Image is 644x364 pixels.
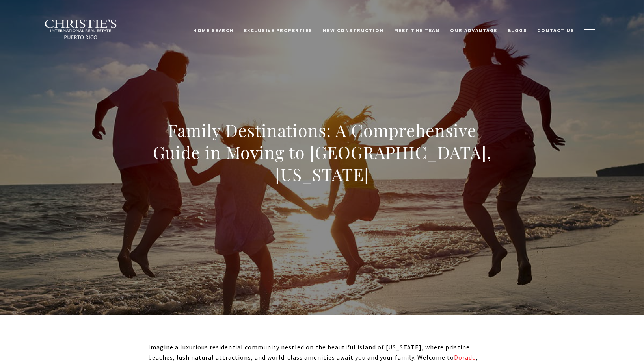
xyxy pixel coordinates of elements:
span: Blogs [508,26,527,32]
a: Dorado [454,353,476,361]
a: Home Search [188,22,239,37]
a: Our Advantage [445,22,503,37]
h1: Family Destinations: A Comprehensive Guide in Moving to [GEOGRAPHIC_DATA], [US_STATE] [148,119,496,185]
span: Contact Us [537,26,574,32]
img: Christie's International Real Estate black text logo [44,19,117,40]
a: Blogs [503,22,532,37]
span: Exclusive Properties [244,26,313,32]
span: Our Advantage [450,26,497,32]
a: Meet the Team [389,22,445,37]
a: Exclusive Properties [239,22,318,37]
span: New Construction [323,26,384,32]
a: New Construction [318,22,389,37]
